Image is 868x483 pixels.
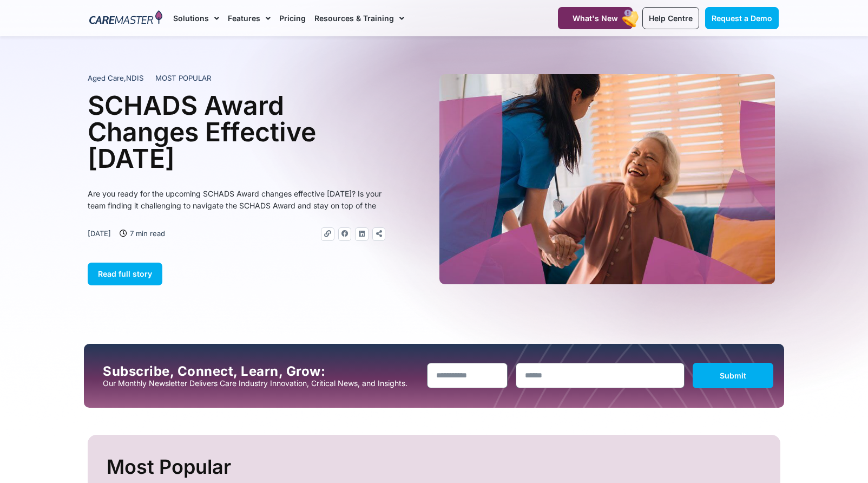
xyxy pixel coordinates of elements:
[107,451,764,483] h2: Most Popular
[642,7,699,29] a: Help Centre
[649,14,693,23] span: Help Centre
[705,7,779,29] a: Request a Demo
[88,92,385,172] h1: SCHADS Award Changes Effective [DATE]
[693,363,773,388] button: Submit
[98,269,152,278] span: Read full story
[155,73,212,84] span: MOST POPULAR
[88,74,143,82] span: ,
[720,371,746,380] span: Submit
[427,363,773,394] form: New Form
[712,14,772,23] span: Request a Demo
[126,74,143,82] span: NDIS
[88,188,385,212] p: Are you ready for the upcoming SCHADS Award changes effective [DATE]? Is your team finding it cha...
[89,10,162,27] img: CareMaster Logo
[88,263,162,285] a: Read full story
[88,74,124,82] span: Aged Care
[439,74,775,284] img: A heartwarming moment where a support worker in a blue uniform, with a stethoscope draped over he...
[88,229,111,238] time: [DATE]
[103,364,419,379] h2: Subscribe, Connect, Learn, Grow:
[127,227,165,239] span: 7 min read
[573,14,618,23] span: What's New
[103,379,419,388] p: Our Monthly Newsletter Delivers Care Industry Innovation, Critical News, and Insights.
[558,7,633,29] a: What's New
